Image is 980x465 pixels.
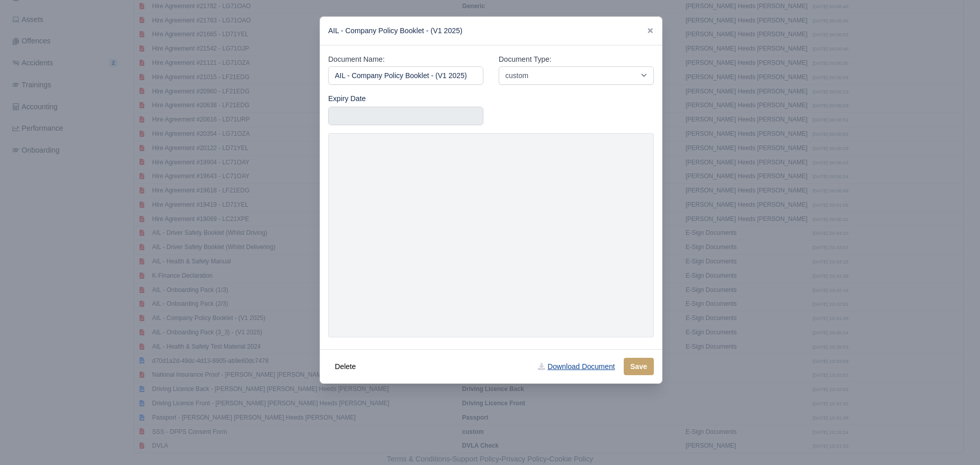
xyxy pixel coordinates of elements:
button: Save [624,358,654,375]
label: Document Name: [328,54,385,65]
iframe: Chat Widget [796,347,980,465]
label: Document Type: [499,54,551,65]
div: AIL - Company Policy Booklet - (V1 2025) [320,17,662,45]
button: Delete [328,358,362,375]
label: Expiry Date [328,93,366,105]
a: Download Document [531,358,621,375]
